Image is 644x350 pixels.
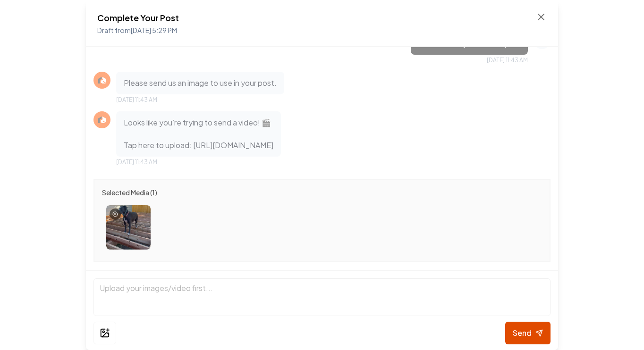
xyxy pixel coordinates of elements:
span: [DATE] 11:43 AM [487,57,528,64]
p: Looks like you’re trying to send a video! 🎬 Tap here to upload: [URL][DOMAIN_NAME] [124,117,273,151]
span: Draft from [DATE] 5:29 PM [97,26,177,34]
span: Selected Media ( 1 ) [102,188,157,197]
img: Rebolt Logo [96,114,108,125]
p: Please send us an image to use in your post. [124,77,277,89]
span: [DATE] 11:43 AM [116,158,157,166]
span: [DATE] 11:43 AM [116,96,157,104]
img: uploaded media [106,205,151,250]
button: Send [505,322,551,344]
h2: Complete Your Post [97,11,179,25]
img: Rebolt Logo [96,75,108,86]
span: Send [513,327,532,339]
